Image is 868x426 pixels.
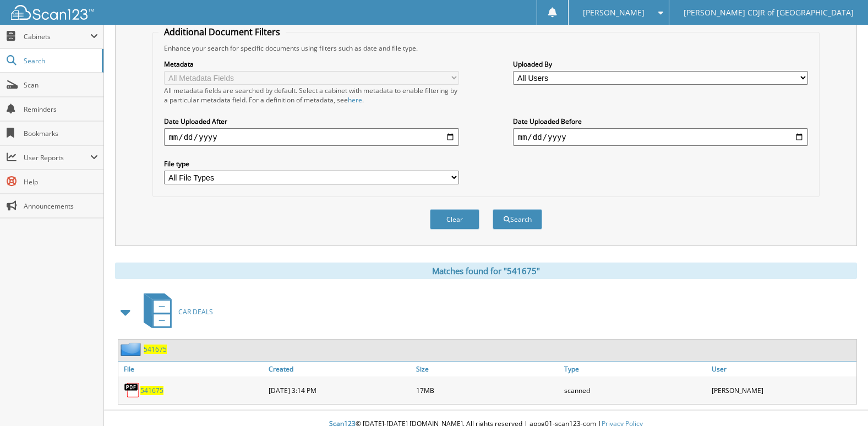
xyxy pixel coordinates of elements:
a: 541675 [144,345,167,354]
span: Help [24,177,98,187]
span: Reminders [24,105,98,114]
img: folder2.png [121,342,144,356]
a: 541675 [140,386,163,395]
label: Date Uploaded After [164,117,458,126]
span: CAR DEALS [178,307,213,316]
input: start [164,128,458,146]
img: scan123-logo-white.svg [11,5,94,20]
a: Created [266,362,413,376]
div: scanned [561,379,709,401]
button: Search [493,209,542,230]
span: Search [24,56,96,65]
button: Clear [430,209,479,230]
a: CAR DEALS [137,290,213,334]
div: [PERSON_NAME] [709,379,856,401]
a: User [709,362,856,376]
div: [DATE] 3:14 PM [266,379,413,401]
input: end [513,128,807,146]
span: Bookmarks [24,129,98,138]
div: 17MB [413,379,561,401]
span: Announcements [24,201,98,211]
a: File [118,362,266,376]
legend: Additional Document Filters [159,26,286,38]
span: [PERSON_NAME] CDJR of [GEOGRAPHIC_DATA] [684,9,854,16]
div: Enhance your search for specific documents using filters such as date and file type. [159,43,813,53]
span: Scan [24,80,98,90]
img: PDF.png [124,382,140,398]
div: Matches found for "541675" [115,263,857,279]
span: User Reports [24,153,90,162]
a: Size [413,362,561,376]
label: File type [164,159,458,168]
a: Type [561,362,709,376]
label: Date Uploaded Before [513,117,807,126]
div: All metadata fields are searched by default. Select a cabinet with metadata to enable filtering b... [164,86,458,105]
label: Metadata [164,59,458,69]
span: [PERSON_NAME] [583,9,645,16]
a: here [348,95,362,105]
span: Cabinets [24,32,90,41]
label: Uploaded By [513,59,807,69]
